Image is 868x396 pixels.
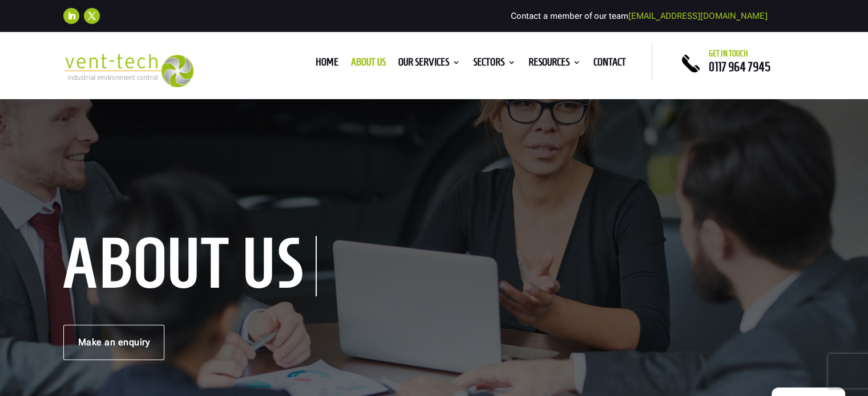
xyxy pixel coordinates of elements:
a: Follow on LinkedIn [63,8,79,24]
span: Contact a member of our team [511,11,768,21]
a: Make an enquiry [63,325,165,360]
a: [EMAIL_ADDRESS][DOMAIN_NAME] [628,11,768,21]
a: 0117 964 7945 [709,60,770,74]
span: Get in touch [709,49,748,58]
a: Follow on X [84,8,100,24]
a: Contact [594,58,626,71]
a: Sectors [473,58,516,71]
img: 2023-09-27T08_35_16.549ZVENT-TECH---Clear-background [63,54,194,87]
h1: About us [63,236,317,296]
a: Resources [528,58,581,71]
a: Home [316,58,338,71]
a: About us [351,58,386,71]
a: Our Services [398,58,461,71]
